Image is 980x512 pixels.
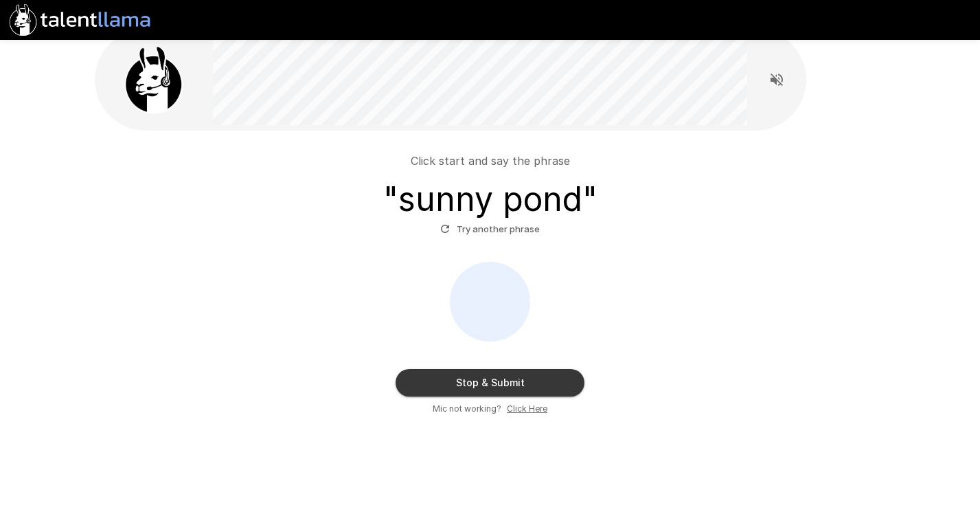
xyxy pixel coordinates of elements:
button: Stop & Submit [396,369,584,397]
img: llama_clean.png [119,45,188,114]
span: Mic not working? [433,402,501,416]
p: Click start and say the phrase [411,153,570,169]
button: Read questions aloud [763,66,790,93]
u: Click Here [507,403,547,414]
button: Try another phrase [437,219,543,240]
h3: " sunny pond " [383,180,597,219]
